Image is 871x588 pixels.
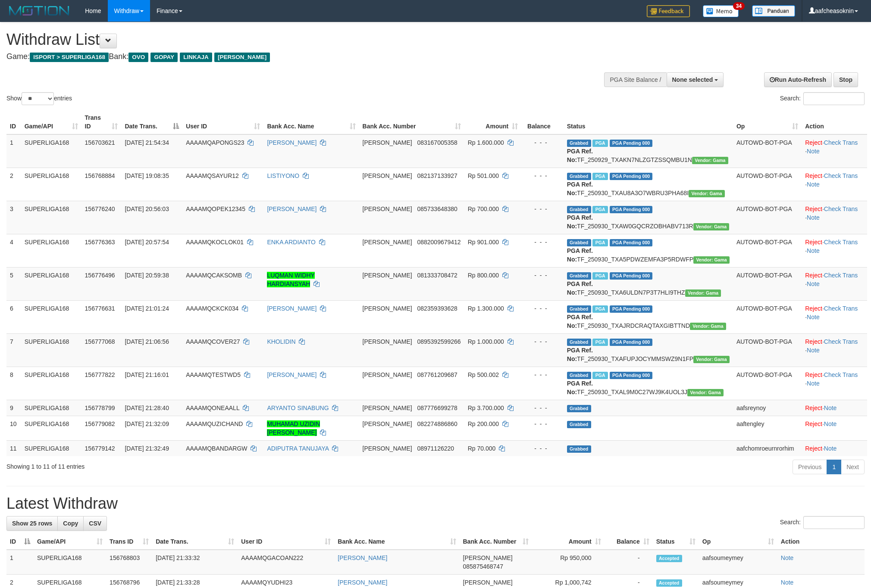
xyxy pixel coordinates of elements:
span: Grabbed [567,173,591,180]
td: TF_250930_TXAFUPJOCYMMSWZ9N1FP [564,333,733,367]
span: [PERSON_NAME] [463,579,513,586]
th: Bank Acc. Number: activate to sort column ascending [460,534,532,550]
img: Button%20Memo.svg [703,5,739,17]
a: Run Auto-Refresh [764,72,832,87]
span: Marked by aafandaneth [592,272,608,280]
span: 156703621 [85,139,115,146]
span: [DATE] 19:08:35 [125,172,169,179]
a: Reject [805,420,822,427]
span: 156776631 [85,305,115,312]
b: PGA Ref. No: [567,247,593,263]
span: [DATE] 20:56:03 [125,205,169,212]
a: Reject [805,139,822,146]
td: 8 [6,367,21,400]
span: Grabbed [567,239,591,246]
span: Copy 0882009679412 to clipboard [417,239,461,246]
a: LISTIYONO [267,172,299,179]
th: Balance: activate to sort column ascending [605,534,653,550]
span: Vendor URL: https://trx31.1velocity.biz [693,256,730,264]
span: Rp 1.600.000 [468,139,504,146]
label: Show entries [6,92,72,105]
span: Rp 501.000 [468,172,499,179]
span: AAAAMQCOVER27 [186,338,240,345]
span: [PERSON_NAME] [363,371,412,378]
span: OVO [128,53,148,62]
span: Copy 082359393628 to clipboard [417,305,457,312]
th: Trans ID: activate to sort column ascending [81,110,122,134]
span: Rp 70.000 [468,445,496,452]
td: · [802,400,867,416]
a: [PERSON_NAME] [267,371,316,378]
div: - - - [525,271,560,280]
span: [DATE] 21:32:49 [125,445,169,452]
b: PGA Ref. No: [567,280,593,296]
td: Rp 950,000 [532,550,605,575]
span: Marked by aafandaneth [592,239,608,246]
th: User ID: activate to sort column ascending [182,110,263,134]
span: PGA Pending [610,339,653,346]
span: [DATE] 21:54:34 [125,139,169,146]
a: Note [807,181,820,188]
td: SUPERLIGA168 [21,400,81,416]
span: Vendor URL: https://trx31.1velocity.biz [687,389,724,396]
span: Vendor URL: https://trx31.1velocity.biz [690,323,726,330]
span: [PERSON_NAME] [363,239,412,246]
a: Check Trans [824,139,858,146]
span: AAAAMQTESTWD5 [186,371,241,378]
a: Reject [805,305,822,312]
td: 5 [6,267,21,300]
span: [DATE] 21:32:09 [125,420,169,427]
span: Rp 901.000 [468,239,499,246]
td: TF_250930_TXA6ULDN7P3T7HLI9THZ [564,267,733,300]
input: Search: [803,92,865,105]
span: Vendor URL: https://trx31.1velocity.biz [693,223,730,230]
span: [PERSON_NAME] [363,205,412,212]
div: - - - [525,138,560,147]
span: Rp 1.000.000 [468,338,504,345]
span: AAAAMQBANDARGW [186,445,247,452]
select: Showentries [22,92,54,105]
span: Vendor URL: https://trx31.1velocity.biz [692,157,728,164]
span: Rp 200.000 [468,420,499,427]
a: Note [807,247,820,254]
span: Copy 085733648380 to clipboard [417,205,457,212]
span: 156776240 [85,205,115,212]
span: [DATE] 21:16:01 [125,371,169,378]
th: Amount: activate to sort column ascending [532,534,605,550]
b: PGA Ref. No: [567,181,593,196]
span: [PERSON_NAME] [214,53,270,62]
span: Marked by aafandaneth [592,339,608,346]
a: Reject [805,239,822,246]
span: 34 [733,2,745,10]
span: [PERSON_NAME] [363,420,412,427]
span: Grabbed [567,445,591,453]
span: [DATE] 20:59:38 [125,272,169,279]
a: Check Trans [824,272,858,279]
td: TF_250930_TXAW0GQCRZOBHABV713R [564,201,733,234]
th: Trans ID: activate to sort column ascending [106,534,152,550]
div: - - - [525,205,560,213]
td: SUPERLIGA168 [21,168,81,201]
th: Action [802,110,867,134]
span: Copy [63,520,78,527]
a: [PERSON_NAME] [338,579,387,586]
span: Grabbed [567,339,591,346]
td: AUTOWD-BOT-PGA [733,367,802,400]
a: Previous [793,460,827,474]
td: · · [802,134,867,168]
b: PGA Ref. No: [567,347,593,362]
span: Marked by aafsoumeymey [592,173,608,180]
td: SUPERLIGA168 [21,134,81,168]
div: - - - [525,444,560,453]
span: CSV [89,520,101,527]
b: PGA Ref. No: [567,380,593,395]
div: PGA Site Balance / [604,72,666,87]
th: Balance [521,110,564,134]
span: 156779142 [85,445,115,452]
th: ID [6,110,21,134]
a: LUQMAN WIDHY HARDIANSYAH [267,272,314,287]
a: Check Trans [824,371,858,378]
td: AAAAMQGACOAN222 [238,550,334,575]
a: Note [807,214,820,221]
td: AUTOWD-BOT-PGA [733,267,802,300]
